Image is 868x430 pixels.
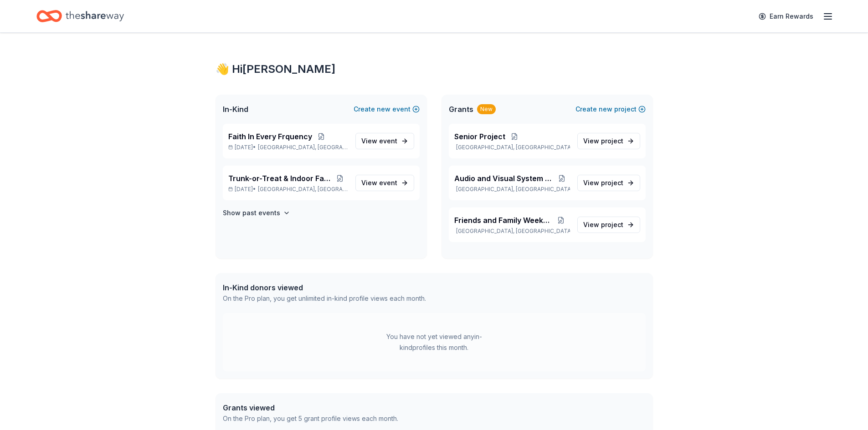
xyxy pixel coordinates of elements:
[223,207,280,218] h4: Show past events
[228,173,332,184] span: Trunk-or-Treat & Indoor Fall Fest
[599,104,612,115] span: new
[228,186,348,193] p: [DATE] •
[258,144,348,151] span: [GEOGRAPHIC_DATA], [GEOGRAPHIC_DATA]
[228,131,312,142] span: Faith In Every Frquency
[223,293,426,304] div: On the Pro plan, you get unlimited in-kind profile views each month.
[228,144,348,151] p: [DATE] •
[583,136,623,147] span: View
[454,186,570,193] p: [GEOGRAPHIC_DATA], [GEOGRAPHIC_DATA]
[355,133,414,149] a: View event
[354,104,420,115] button: Createnewevent
[377,104,390,115] span: new
[449,104,473,115] span: Grants
[454,215,553,226] span: Friends and Family Weekend
[454,228,570,235] p: [GEOGRAPHIC_DATA], [GEOGRAPHIC_DATA]
[601,179,623,187] span: project
[223,413,398,424] div: On the Pro plan, you get 5 grant profile views each month.
[577,133,640,149] a: View project
[36,5,124,27] a: Home
[583,177,623,188] span: View
[223,282,426,293] div: In-Kind donors viewed
[379,179,397,187] span: event
[454,173,555,184] span: Audio and Visual System Project
[379,137,397,145] span: event
[753,8,819,25] a: Earn Rewards
[575,104,646,115] button: Createnewproject
[583,219,623,230] span: View
[454,131,505,142] span: Senior Project
[258,186,348,193] span: [GEOGRAPHIC_DATA], [GEOGRAPHIC_DATA]
[577,217,640,233] a: View project
[601,221,623,228] span: project
[223,207,290,218] button: Show past events
[601,137,623,145] span: project
[577,175,640,191] a: View project
[355,175,414,191] a: View event
[477,104,496,114] div: New
[454,144,570,151] p: [GEOGRAPHIC_DATA], [GEOGRAPHIC_DATA]
[361,177,397,188] span: View
[216,62,653,76] div: 👋 Hi [PERSON_NAME]
[377,331,491,353] div: You have not yet viewed any in-kind profiles this month.
[361,136,397,147] span: View
[223,402,398,413] div: Grants viewed
[223,104,248,115] span: In-Kind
